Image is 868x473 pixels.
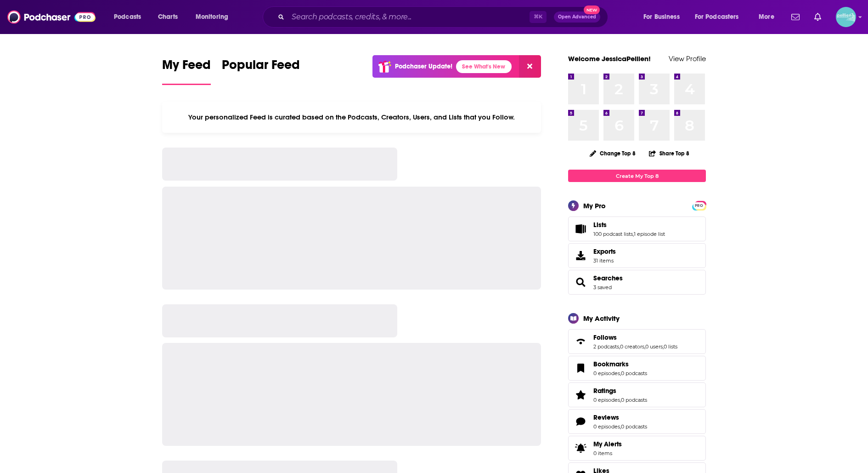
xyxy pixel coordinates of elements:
span: Ratings [568,382,706,407]
span: Lists [568,217,706,241]
button: Show profile menu [836,7,856,27]
button: open menu [689,10,752,24]
a: Follows [593,333,677,342]
span: More [759,11,774,23]
button: open menu [752,10,786,24]
a: 0 users [645,343,663,350]
span: Open Advanced [558,15,596,19]
a: Reviews [571,415,590,428]
span: , [644,343,645,350]
span: My Alerts [571,442,590,455]
button: open menu [189,10,240,24]
span: 31 items [593,257,616,264]
span: Follows [568,329,706,354]
span: Searches [568,270,706,295]
a: 0 creators [620,343,644,350]
a: Bookmarks [571,362,590,375]
a: Reviews [593,413,647,422]
span: , [619,343,620,350]
span: Exports [571,249,590,262]
a: Create My Top 8 [568,170,706,182]
a: 100 podcast lists [593,231,633,237]
span: Monitoring [196,11,228,23]
p: Podchaser Update! [395,63,452,70]
button: Open AdvancedNew [554,11,600,23]
span: , [620,397,621,403]
span: Lists [593,221,607,229]
span: , [663,343,664,350]
span: Bookmarks [593,360,629,368]
a: Lists [571,222,590,235]
span: ⌘ K [530,11,547,23]
a: Searches [571,276,590,289]
button: Change Top 8 [584,148,641,159]
a: Show notifications dropdown [788,9,803,25]
a: 3 saved [593,284,612,291]
span: For Business [643,11,680,23]
a: View Profile [669,54,706,63]
span: Follows [593,333,617,342]
a: Searches [593,274,623,282]
span: Logged in as JessicaPellien [836,7,856,27]
a: Exports [568,243,706,268]
span: Exports [593,247,616,256]
a: See What's New [456,60,512,73]
a: Popular Feed [222,57,300,85]
div: My Pro [583,201,606,210]
button: Share Top 8 [648,144,690,162]
a: My Feed [162,57,211,85]
a: 0 podcasts [621,370,647,376]
input: Search podcasts, credits, & more... [288,10,530,24]
span: 0 items [593,450,622,456]
span: Bookmarks [568,356,706,381]
a: 0 episodes [593,397,620,403]
button: open menu [107,10,153,24]
span: Popular Feed [222,57,300,78]
a: Ratings [571,388,590,401]
a: 1 episode list [634,231,665,237]
span: , [620,370,621,376]
a: Ratings [593,387,647,395]
a: Welcome JessicaPellien! [568,54,651,63]
a: 0 episodes [593,370,620,376]
span: Ratings [593,387,616,395]
span: Podcasts [114,11,141,23]
span: Reviews [593,413,619,422]
a: 0 podcasts [621,397,647,403]
a: Lists [593,221,665,229]
span: New [584,6,600,14]
a: 2 podcasts [593,343,619,350]
a: Follows [571,335,590,348]
div: My Activity [583,314,620,323]
a: PRO [693,202,705,209]
span: Reviews [568,409,706,434]
a: 0 episodes [593,423,620,430]
div: Search podcasts, credits, & more... [271,6,617,28]
button: open menu [637,10,691,24]
img: User Profile [836,7,856,27]
span: , [620,423,621,430]
span: My Alerts [593,440,622,448]
img: Podchaser - Follow, Share and Rate Podcasts [7,8,96,26]
a: My Alerts [568,436,706,461]
div: Your personalized Feed is curated based on the Podcasts, Creators, Users, and Lists that you Follow. [162,102,541,133]
span: Charts [158,11,178,23]
span: PRO [693,202,705,209]
a: 0 lists [664,343,677,350]
span: For Podcasters [695,11,739,23]
a: Bookmarks [593,360,647,368]
span: , [633,231,634,237]
span: My Feed [162,57,211,78]
a: Show notifications dropdown [811,9,825,25]
a: 0 podcasts [621,423,647,430]
a: Charts [152,10,183,24]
